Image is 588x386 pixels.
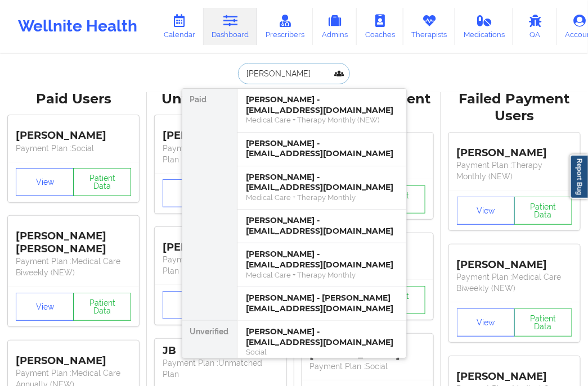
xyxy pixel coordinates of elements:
button: View [457,197,515,225]
button: View [163,179,221,207]
div: Social [246,347,397,357]
div: [PERSON_NAME] [16,346,131,367]
p: Payment Plan : Unmatched Plan [163,143,278,165]
a: Coaches [357,8,403,45]
div: Paid Users [8,90,139,108]
div: [PERSON_NAME] - [PERSON_NAME][EMAIL_ADDRESS][DOMAIN_NAME] [246,293,397,314]
div: [PERSON_NAME] [163,121,278,143]
p: Payment Plan : Unmatched Plan [163,357,278,380]
div: Medical Care + Therapy Monthly (NEW) [246,115,397,125]
div: [PERSON_NAME] [163,233,278,254]
div: [PERSON_NAME] [16,121,131,143]
div: JB [163,344,278,357]
p: Payment Plan : Unmatched Plan [163,254,278,276]
button: View [16,293,74,321]
div: [PERSON_NAME] - [EMAIL_ADDRESS][DOMAIN_NAME] [246,172,397,193]
div: [PERSON_NAME] - [EMAIL_ADDRESS][DOMAIN_NAME] [246,94,397,115]
p: Payment Plan : Therapy Monthly (NEW) [457,160,572,182]
button: View [457,308,515,337]
a: Prescribers [257,8,313,45]
a: QA [513,8,557,45]
div: Failed Payment Users [449,90,580,125]
a: Medications [455,8,513,45]
div: [PERSON_NAME] - [EMAIL_ADDRESS][DOMAIN_NAME] [246,215,397,236]
div: [PERSON_NAME] [457,138,572,160]
p: Payment Plan : Medical Care Biweekly (NEW) [457,271,572,294]
div: Medical Care + Therapy Monthly [246,270,397,280]
div: [PERSON_NAME] - [EMAIL_ADDRESS][DOMAIN_NAME] [246,249,397,270]
button: Patient Data [514,197,572,225]
div: [PERSON_NAME] [457,362,572,383]
div: Unverified Users [155,90,286,108]
button: View [163,291,221,319]
div: Medical Care + Therapy Monthly [246,193,397,202]
div: [PERSON_NAME] - [EMAIL_ADDRESS][DOMAIN_NAME] [246,326,397,347]
div: [PERSON_NAME] [PERSON_NAME] [16,221,131,256]
button: Patient Data [514,308,572,337]
div: [PERSON_NAME] - [EMAIL_ADDRESS][DOMAIN_NAME] [246,138,397,159]
a: Report Bug [570,155,588,199]
a: Dashboard [204,8,258,45]
button: View [16,168,74,196]
div: [PERSON_NAME] [457,250,572,271]
button: Patient Data [73,293,131,321]
p: Payment Plan : Social [16,143,131,154]
button: Patient Data [73,168,131,196]
div: Paid [182,89,237,321]
a: Calendar [155,8,204,45]
p: Payment Plan : Social [310,361,425,372]
p: Payment Plan : Medical Care Biweekly (NEW) [16,256,131,278]
a: Admins [313,8,357,45]
a: Therapists [403,8,456,45]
